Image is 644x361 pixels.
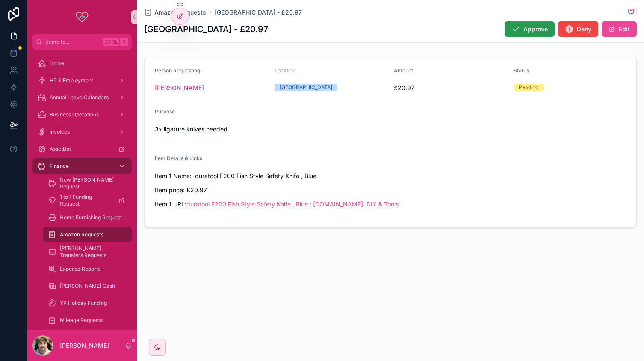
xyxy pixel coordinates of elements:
[602,21,637,37] button: Edit
[60,194,112,207] span: 1 to 1 Funding Request
[60,317,103,324] span: Mileage Requests
[523,25,548,33] span: Approve
[519,84,538,91] div: Pending
[155,125,626,134] p: 3x ligature knives needed.
[50,111,99,118] span: Business Operations
[43,210,132,225] a: Home Furnishing Request
[50,94,109,101] span: Annual Leave Calendars
[50,146,71,152] span: AssetBot
[60,266,100,272] span: Expense Reports
[60,231,103,238] span: Amazon Requests
[60,214,122,221] span: Home Furnishing Request
[103,38,119,46] span: Ctrl
[155,108,175,115] span: Purpose
[155,155,202,161] span: Item Details & Links
[394,84,507,92] span: £20.97
[32,158,132,174] a: Finance
[43,278,132,294] a: [PERSON_NAME] Cash
[27,50,137,330] div: scrollable content
[46,39,100,45] span: Jump to...
[50,77,93,84] span: HR & Employment
[60,300,107,307] span: YP Holiday Funding
[43,193,132,208] a: 1 to 1 Funding Request
[155,67,200,74] span: Person Requesting
[32,56,132,71] a: Home
[514,67,529,74] span: Status
[505,21,555,37] button: Approve
[60,176,123,190] span: New [PERSON_NAME] Request
[186,200,399,208] a: duratool F200 Fish Style Safety Knife , Blue : [DOMAIN_NAME]: DIY & Tools
[144,8,206,17] a: Amazon Requests
[32,124,132,140] a: Invoices
[32,90,132,105] a: Annual Leave Calendars
[155,171,626,180] p: Item 1 Name: duratool F200 Fish Style Safety Knife , Blue
[60,283,115,289] span: [PERSON_NAME] Cash
[75,10,89,24] img: App logo
[43,176,132,191] a: New [PERSON_NAME] Request
[121,39,127,45] span: K
[215,8,302,17] a: [GEOGRAPHIC_DATA] - £20.97
[577,25,591,33] span: Deny
[43,227,132,242] a: Amazon Requests
[43,244,132,260] a: [PERSON_NAME] Transfers Requests
[32,73,132,88] a: HR & Employment
[32,141,132,157] a: AssetBot
[155,84,204,92] a: [PERSON_NAME]
[60,341,109,350] p: [PERSON_NAME]
[32,107,132,122] a: Business Operations
[50,60,64,67] span: Home
[43,313,132,328] a: Mileage Requests
[280,84,332,91] div: [GEOGRAPHIC_DATA]
[60,245,123,259] span: [PERSON_NAME] Transfers Requests
[43,261,132,277] a: Expense Reports
[43,295,132,311] a: YP Holiday Funding
[32,34,132,50] button: Jump to...CtrlK
[275,67,295,74] span: Location
[50,128,70,135] span: Invoices
[394,67,413,74] span: Amount
[155,185,626,194] p: Item price: £20.97
[154,8,206,17] span: Amazon Requests
[144,23,268,35] h1: [GEOGRAPHIC_DATA] - £20.97
[50,163,69,170] span: Finance
[558,21,598,37] button: Deny
[155,200,626,209] p: Item 1 URL:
